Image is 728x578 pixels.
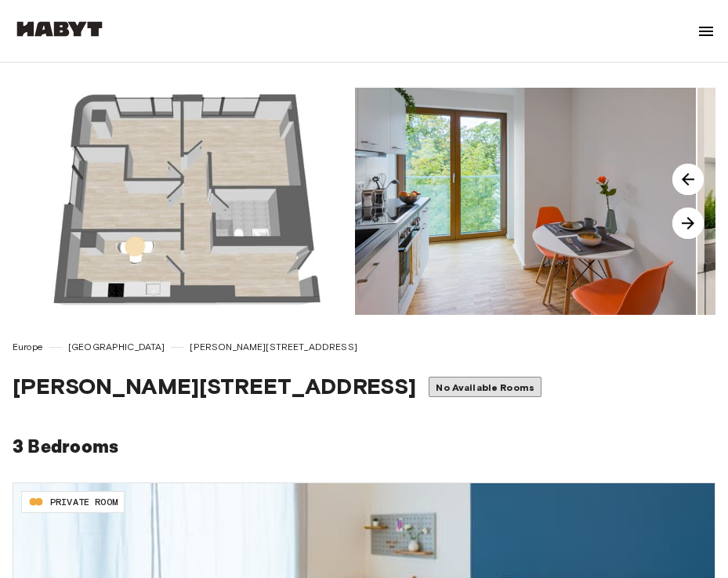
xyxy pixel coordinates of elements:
span: [PERSON_NAME][STREET_ADDRESS] [190,340,357,354]
img: Habyt [13,21,107,37]
span: No Available Rooms [436,381,534,393]
img: image-carousel-arrow [672,208,704,239]
img: image [355,88,696,315]
img: image-carousel-arrow [672,164,704,195]
span: [GEOGRAPHIC_DATA] [68,340,165,354]
h6: 3 Bedrooms [13,431,715,464]
span: PRIVATE ROOM [50,495,118,509]
span: Europe [13,340,43,354]
img: image [13,88,353,315]
span: [PERSON_NAME][STREET_ADDRESS] [13,373,416,399]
